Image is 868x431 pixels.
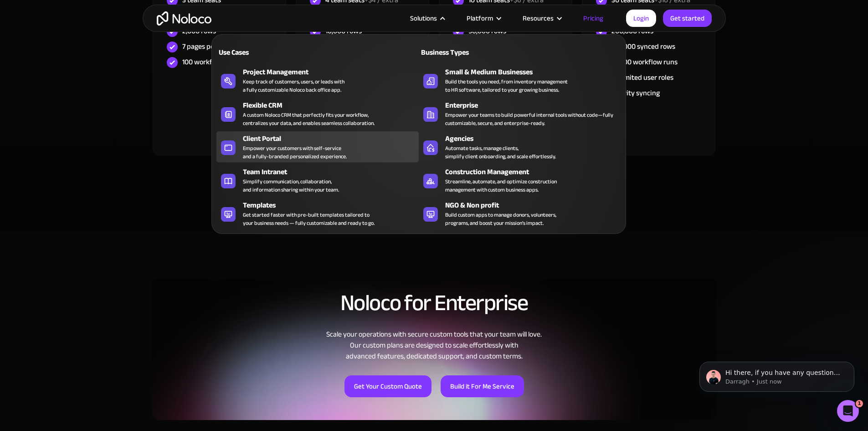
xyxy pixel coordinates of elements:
[445,211,556,227] div: Build custom apps to manage donors, volunteers, programs, and boost your mission’s impact.
[837,400,859,422] iframe: Intercom live chat
[611,88,660,98] div: Priority syncing
[243,166,423,177] div: Team Intranet
[419,65,621,96] a: Small & Medium BusinessesBuild the tools you need, from inventory managementto HR software, tailo...
[467,12,493,24] div: Platform
[445,200,625,211] div: NGO & Non profit
[182,42,230,52] div: 7 pages per app
[243,67,423,78] div: Project Management
[511,12,572,24] div: Resources
[572,12,615,24] a: Pricing
[216,165,419,196] a: Team IntranetSimplify communication, collaboration,and information sharing within your team.
[419,98,621,129] a: EnterpriseEmpower your teams to build powerful internal tools without code—fully customizable, se...
[243,100,423,111] div: Flexible CRM
[344,375,431,397] a: Get Your Custom Quote
[445,67,625,78] div: Small & Medium Businesses
[216,42,419,62] a: Use Cases
[243,111,375,127] div: A custom Noloco CRM that perfectly fits your workflow, centralizes your data, and enables seamles...
[157,11,211,26] a: home
[611,73,673,83] div: Unlimited user roles
[410,12,437,24] div: Solutions
[216,65,419,96] a: Project ManagementKeep track of customers, users, or leads witha fully customizable Noloco back o...
[216,198,419,229] a: TemplatesGet started faster with pre-built templates tailored toyour business needs — fully custo...
[445,144,556,161] div: Automate tasks, manage clients, simplify client onboarding, and scale effortlessly.
[445,133,625,144] div: Agencies
[243,133,423,144] div: Client Portal
[216,98,419,129] a: Flexible CRMA custom Noloco CRM that perfectly fits your workflow,centralizes your data, and enab...
[445,100,625,111] div: Enterprise
[856,400,863,407] span: 1
[419,47,516,58] div: Business Types
[399,12,455,24] div: Solutions
[243,78,344,94] div: Keep track of customers, users, or leads with a fully customizable Noloco back office app.
[445,177,557,194] div: Streamline, automate, and optimize construction management with custom business apps.
[216,131,419,162] a: Client PortalEmpower your customers with self-serviceand a fully-branded personalized experience.
[419,42,621,62] a: Business Types
[626,10,656,27] a: Login
[152,329,717,362] div: Scale your operations with secure custom tools that your team will love. Our custom plans are des...
[419,198,621,229] a: NGO & Non profitBuild custom apps to manage donors, volunteers,programs, and boost your mission’s...
[445,78,568,94] div: Build the tools you need, from inventory management to HR software, tailored to your growing busi...
[686,343,868,406] iframe: Intercom notifications message
[243,200,423,211] div: Templates
[455,12,511,24] div: Platform
[663,10,712,27] a: Get started
[445,166,625,177] div: Construction Management
[216,47,314,58] div: Use Cases
[441,375,524,397] a: Build it For Me Service
[152,291,717,315] h2: Noloco for Enterprise
[243,177,339,194] div: Simplify communication, collaboration, and information sharing within your team.
[419,165,621,196] a: Construction ManagementStreamline, automate, and optimize constructionmanagement with custom busi...
[182,57,239,67] div: 100 workflow runs
[243,211,375,227] div: Get started faster with pre-built templates tailored to your business needs — fully customizable ...
[211,21,626,234] nav: Solutions
[243,144,347,161] div: Empower your customers with self-service and a fully-branded personalized experience.
[419,131,621,162] a: AgenciesAutomate tasks, manage clients,simplify client onboarding, and scale effortlessly.
[611,57,678,67] div: 10,000 workflow runs
[523,12,554,24] div: Resources
[611,42,675,52] div: 100,000 synced rows
[445,111,616,127] div: Empower your teams to build powerful internal tools without code—fully customizable, secure, and ...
